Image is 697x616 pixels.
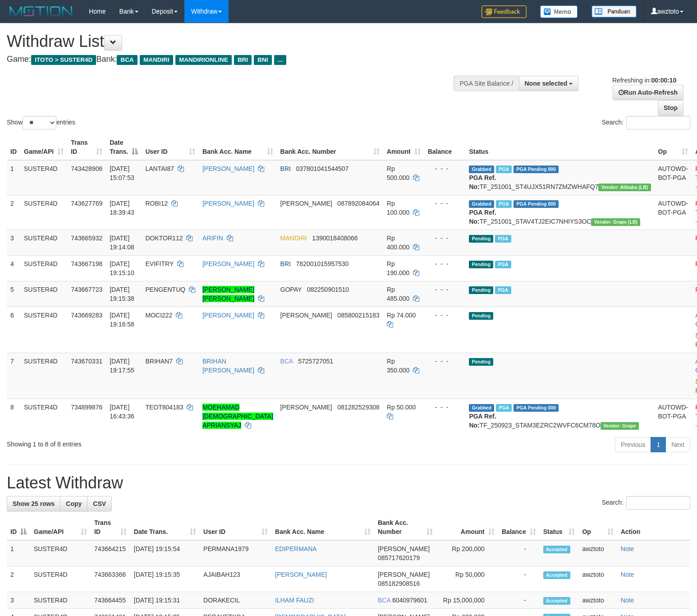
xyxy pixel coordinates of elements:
[71,234,102,242] span: 743665932
[7,592,30,609] td: 3
[20,307,67,353] td: SUSTER4D
[591,218,640,226] span: Vendor URL: https://dashboard.q2checkout.com/secure
[592,5,637,18] img: panduan.png
[280,260,291,267] span: BRI
[428,259,462,268] div: - - -
[436,540,498,566] td: Rp 200,000
[469,286,493,294] span: Pending
[71,358,102,365] span: 743670331
[145,404,183,411] span: TEOT804183
[202,260,254,267] a: [PERSON_NAME]
[280,234,307,242] span: MANDIRI
[71,165,102,172] span: 743428906
[374,515,436,540] th: Bank Acc. Number: activate to sort column ascending
[496,200,512,208] span: Marked by awztoto
[296,165,349,172] span: Copy 037801041544507 to clipboard
[275,571,327,578] a: [PERSON_NAME]
[277,134,383,160] th: Bank Acc. Number: activate to sort column ascending
[93,500,106,507] span: CSV
[13,500,55,507] span: Show 25 rows
[71,200,102,207] span: 743627769
[436,592,498,609] td: Rp 15,000,000
[23,116,56,129] select: Showentries
[383,134,424,160] th: Amount: activate to sort column ascending
[145,286,185,293] span: PENGENTUQ
[7,496,60,511] a: Show 25 rows
[110,286,134,302] span: [DATE] 19:15:38
[200,515,271,540] th: User ID: activate to sort column ascending
[598,184,651,191] span: Vendor URL: https://dashboard.q2checkout.com/secure
[296,260,349,267] span: Copy 782001015957530 to clipboard
[428,164,462,173] div: - - -
[7,399,20,433] td: 8
[200,566,271,592] td: AJAIBAH123
[655,195,692,230] td: AUTOWD-BOT-PGA
[469,312,493,320] span: Pending
[378,545,430,552] span: [PERSON_NAME]
[91,515,130,540] th: Trans ID: activate to sort column ascending
[543,571,570,579] span: Accepted
[655,399,692,433] td: AUTOWD-BOT-PGA
[30,515,91,540] th: Game/API: activate to sort column ascending
[387,234,410,251] span: Rp 400.000
[7,515,30,540] th: ID: activate to sort column descending
[234,55,252,65] span: BRI
[110,200,134,216] span: [DATE] 18:39:43
[601,422,639,430] span: Vendor URL: https://settle31.1velocity.biz
[337,404,379,411] span: Copy 081282529308 to clipboard
[469,235,493,243] span: Pending
[519,76,579,91] button: None selected
[578,540,617,566] td: awztoto
[378,580,420,587] span: Copy 085182908516 to clipboard
[274,55,286,65] span: ...
[612,77,676,84] span: Refreshing in:
[337,312,379,319] span: Copy 085800215183 to clipboard
[469,261,493,268] span: Pending
[110,234,134,251] span: [DATE] 19:14:08
[31,55,96,65] span: ITOTO > SUSTER4D
[665,437,690,452] a: Next
[378,571,430,578] span: [PERSON_NAME]
[602,496,690,510] label: Search:
[280,312,332,319] span: [PERSON_NAME]
[30,566,91,592] td: SUSTER4D
[495,261,511,268] span: Marked by awztoto
[280,200,332,207] span: [PERSON_NAME]
[20,195,67,230] td: SUSTER4D
[578,515,617,540] th: Op: activate to sort column ascending
[20,134,67,160] th: Game/API: activate to sort column ascending
[496,165,512,173] span: Marked by awztoto
[617,515,690,540] th: Action
[117,55,137,65] span: BCA
[387,404,416,411] span: Rp 50.000
[140,55,173,65] span: MANDIRI
[130,592,200,609] td: [DATE] 19:15:31
[7,134,20,160] th: ID
[30,592,91,609] td: SUSTER4D
[514,165,559,173] span: PGA Pending
[602,116,690,129] label: Search:
[7,353,20,399] td: 7
[298,358,333,365] span: Copy 5725727051 to clipboard
[514,404,559,412] span: PGA Pending
[254,55,271,65] span: BNI
[613,85,683,100] a: Run Auto-Refresh
[66,500,82,507] span: Copy
[7,255,20,281] td: 4
[280,286,302,293] span: GOPAY
[540,5,578,18] img: Button%20Memo.svg
[275,597,314,604] a: ILHAM FAUZI
[7,436,284,449] div: Showing 1 to 8 of 8 entries
[7,32,456,51] h1: Withdraw List
[498,566,540,592] td: -
[200,540,271,566] td: PERMANA1979
[387,358,410,374] span: Rp 350.000
[469,165,494,173] span: Grabbed
[387,260,410,276] span: Rp 190.000
[469,209,496,225] b: PGA Ref. No:
[280,358,293,365] span: BCA
[175,55,232,65] span: MANDIRIONLINE
[145,260,174,267] span: EVIFITRY
[71,260,102,267] span: 743667198
[469,404,494,412] span: Grabbed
